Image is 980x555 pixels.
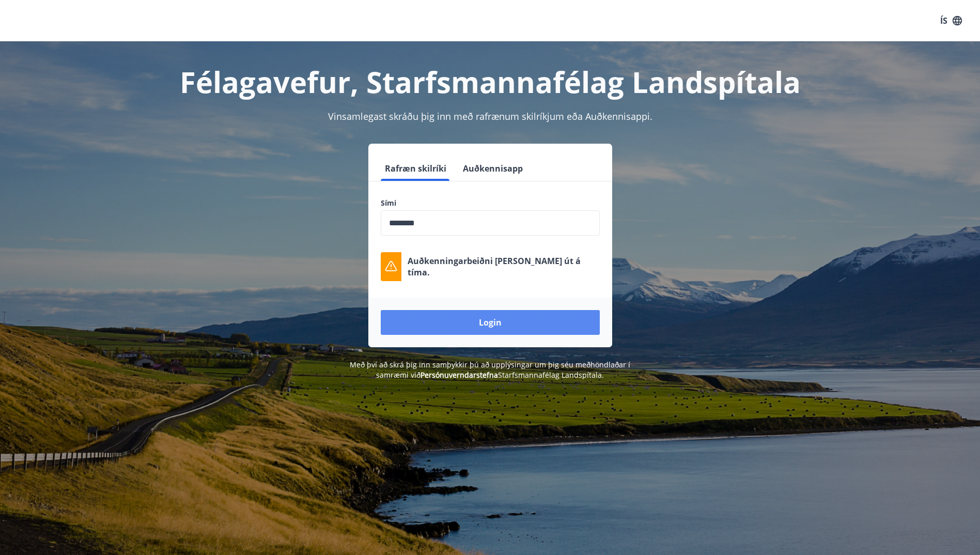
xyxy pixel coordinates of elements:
[381,156,450,181] button: Rafræn skilríki
[935,11,968,30] button: ÍS
[459,156,527,181] button: Auðkennisapp
[131,62,850,101] h1: Félagavefur, Starfsmannafélag Landspítala
[328,110,652,122] span: Vinsamlegast skráðu þig inn með rafrænum skilríkjum eða Auðkennisappi.
[408,255,600,278] p: Auðkenningarbeiðni [PERSON_NAME] út á tíma.
[381,310,600,335] button: Login
[350,360,630,380] span: Með því að skrá þig inn samþykkir þú að upplýsingar um þig séu meðhöndlaðar í samræmi við Starfsm...
[381,198,600,208] label: Sími
[421,370,498,380] a: Persónuverndarstefna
